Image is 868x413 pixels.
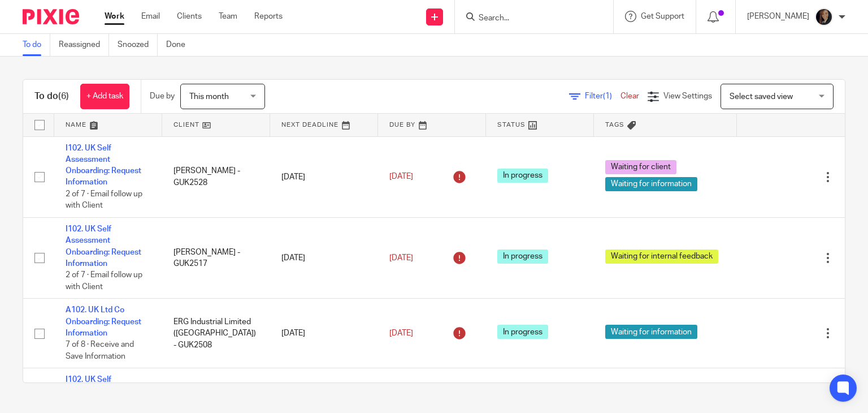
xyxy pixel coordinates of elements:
span: In progress [497,325,548,339]
span: In progress [497,249,548,264]
td: [DATE] [270,299,378,368]
p: [PERSON_NAME] [747,11,809,22]
span: 7 of 8 · Receive and Save Information [66,341,134,361]
h1: To do [34,91,69,102]
a: + Add task [80,84,129,109]
span: [DATE] [389,173,413,181]
span: Waiting for client [605,160,676,174]
a: A102. UK Ltd Co Onboarding: Request Information [66,306,141,337]
input: Search [478,14,579,24]
td: [PERSON_NAME] - GUK2528 [162,136,270,217]
a: Reassigned [59,34,109,56]
a: Email [141,11,160,22]
p: Due by [150,91,175,102]
img: Screenshot%202023-08-23%20174648.png [815,8,833,26]
a: Work [105,11,124,22]
td: ERG Industrial Limited ([GEOGRAPHIC_DATA]) - GUK2508 [162,299,270,368]
span: In progress [497,169,548,183]
span: Filter [585,92,620,100]
span: (6) [58,92,69,101]
a: Clear [620,92,639,100]
span: Waiting for information [605,325,697,339]
span: Get Support [641,12,684,20]
span: This month [189,93,229,101]
a: Snoozed [118,34,158,56]
a: Done [166,34,194,56]
span: Waiting for information [605,177,697,191]
span: View Settings [663,92,712,100]
td: [PERSON_NAME] - GUK2517 [162,217,270,298]
a: Team [219,11,237,22]
td: [DATE] [270,136,378,217]
img: Pixie [23,9,79,24]
a: Clients [177,11,202,22]
span: Waiting for internal feedback [605,249,718,264]
span: (1) [603,92,612,100]
a: I102. UK Self Assessment Onboarding: Request Information [66,144,141,187]
span: [DATE] [389,329,413,337]
a: I102. UK Self Assessment Onboarding: Request Information [66,225,141,268]
a: To do [23,34,50,56]
span: 2 of 7 · Email follow up with Client [66,271,142,291]
span: [DATE] [389,254,413,262]
span: Select saved view [730,93,793,101]
span: 2 of 7 · Email follow up with Client [66,190,142,210]
a: Reports [254,11,283,22]
td: [DATE] [270,217,378,298]
span: Tags [605,122,624,128]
